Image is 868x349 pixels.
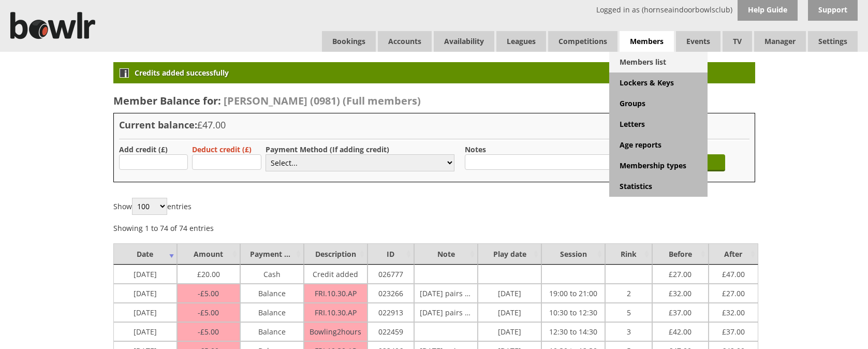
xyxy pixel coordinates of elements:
span: 37.00 [669,305,692,317]
a: Leagues [496,31,546,52]
td: 022913 [367,303,414,322]
td: FRI.10.30.AP [304,284,367,303]
td: 2 [605,284,652,303]
span: 5.00 [198,288,219,298]
td: 19:00 to 21:00 [541,284,605,303]
td: Balance [240,303,304,322]
td: 026777 [367,265,414,284]
a: Competitions [548,31,617,52]
td: Cash [240,265,304,284]
span: Accounts [378,31,432,52]
span: 32.00 [669,286,692,298]
span: 37.00 [722,324,745,337]
td: Amount : activate to sort column ascending [177,243,240,265]
td: 5 [605,303,652,322]
h2: Member Balance for: [113,94,755,108]
h3: Current balance: [119,119,749,131]
td: Date : activate to sort column ascending [113,243,177,265]
span: 20.00 [197,267,220,279]
a: Membership types [609,155,708,176]
td: Balance [240,322,304,341]
label: Notes [465,144,486,154]
label: Deduct credit (£) [192,144,252,154]
td: Credit added [304,265,367,284]
a: Events [676,31,720,52]
span: 47.00 [722,267,745,279]
label: Show entries [113,201,192,211]
a: Letters [609,114,708,135]
td: 3 [605,322,652,341]
span: 27.00 [669,267,692,279]
td: ID : activate to sort column ascending [367,243,414,265]
a: [PERSON_NAME] (0981) (Full members) [221,94,421,108]
td: Payment Method : activate to sort column ascending [240,243,304,265]
span: Members [620,31,674,52]
span: 5.00 [198,327,219,337]
td: Play date : activate to sort column ascending [478,243,541,265]
td: Note : activate to sort column ascending [414,243,478,265]
a: Availability [434,31,494,52]
select: Showentries [132,198,167,215]
span: 27.00 [722,286,745,298]
td: [DATE] [113,265,177,284]
td: Before : activate to sort column ascending [652,243,709,265]
a: Bookings [322,31,376,52]
td: 12:30 to 14:30 [541,322,605,341]
td: 10:30 to 12:30 [541,303,605,322]
a: Members list [609,52,708,72]
td: [DATE] [478,322,541,341]
span: 32.00 [722,305,745,317]
div: Showing 1 to 74 of 74 entries [113,217,214,233]
td: Rink : activate to sort column ascending [605,243,652,265]
td: FRI.10.30.AP [304,303,367,322]
a: Groups [609,93,708,114]
td: [DATE] pairs 10.30am [414,284,478,303]
td: 023266 [367,284,414,303]
div: Credits added successfully [113,62,755,83]
span: 42.00 [669,324,692,337]
td: [DATE] [113,303,177,322]
td: [DATE] pairs 10.30am [414,303,478,322]
label: Payment Method (If adding credit) [266,144,389,154]
span: 5.00 [198,308,219,317]
span: £47.00 [197,119,226,131]
span: [PERSON_NAME] (0981) (Full members) [224,94,421,108]
td: [DATE] [113,284,177,303]
td: Balance [240,284,304,303]
span: TV [723,31,752,52]
a: Age reports [609,135,708,155]
td: Description : activate to sort column ascending [304,243,367,265]
span: Settings [808,31,858,52]
td: Bowling2hours [304,322,367,341]
td: [DATE] [113,322,177,341]
a: Lockers & Keys [609,72,708,93]
label: Add credit (£) [119,144,168,154]
a: Statistics [609,176,708,197]
td: [DATE] [478,303,541,322]
span: Manager [754,31,806,52]
td: After : activate to sort column ascending [709,243,758,265]
td: Session : activate to sort column ascending [541,243,605,265]
td: [DATE] [478,284,541,303]
td: 022459 [367,322,414,341]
